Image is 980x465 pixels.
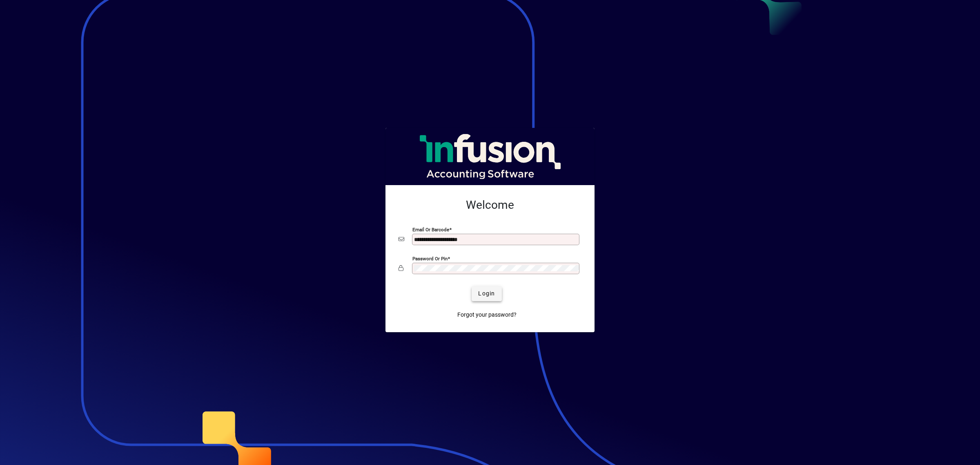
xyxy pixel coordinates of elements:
[454,308,520,322] a: Forgot your password?
[412,255,448,261] mat-label: Password or Pin
[399,198,581,212] h2: Welcome
[412,226,449,232] mat-label: Email or Barcode
[472,286,501,301] button: Login
[478,289,495,298] span: Login
[457,311,517,319] span: Forgot your password?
